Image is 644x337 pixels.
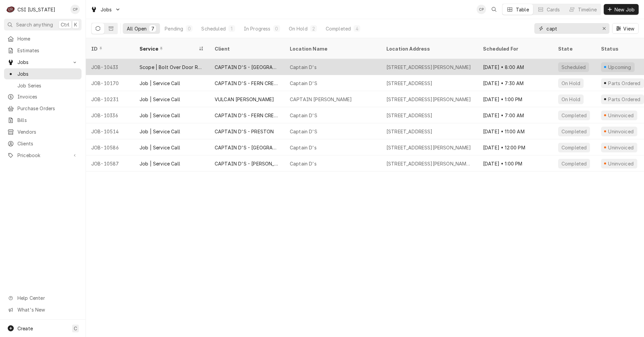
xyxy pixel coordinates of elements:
div: CAPTAIN D'S - [GEOGRAPHIC_DATA] [215,64,279,71]
div: Captain D'S [290,112,317,119]
div: CP [70,5,80,14]
div: Timeline [578,6,597,13]
div: Cards [547,6,560,13]
div: 0 [187,25,191,32]
a: Invoices [4,91,82,102]
div: JOB-10586 [86,139,134,155]
div: Captain D's [290,160,317,167]
div: Scheduled [561,64,586,71]
span: New Job [613,6,636,13]
a: Go to Help Center [4,292,82,304]
div: Parts Ordered [607,96,641,103]
div: Captain D's [290,144,317,151]
div: Craig Pierce's Avatar [477,5,486,14]
span: Search anything [16,21,53,28]
a: Bills [4,115,82,126]
a: Clients [4,138,82,149]
div: [STREET_ADDRESS][PERSON_NAME] [386,96,471,103]
span: Jobs [101,6,112,13]
div: [DATE] • 11:00 AM [478,123,553,139]
div: Job | Service Call [140,96,180,103]
div: JOB-10170 [86,75,134,91]
div: Uninvoiced [607,128,635,135]
span: Invoices [17,93,78,100]
div: JOB-10433 [86,59,134,75]
div: Scheduled For [483,45,546,52]
div: Uninvoiced [607,144,635,151]
button: Open search [489,4,499,15]
div: Captain D'S [290,80,317,87]
span: Clients [17,140,78,147]
button: Search anythingCtrlK [4,19,82,30]
span: Jobs [17,70,78,77]
div: State [558,45,590,52]
div: [STREET_ADDRESS][PERSON_NAME] [386,144,471,151]
a: Go to What's New [4,304,82,315]
a: Vendors [4,126,82,137]
span: Job Series [17,82,78,89]
div: [STREET_ADDRESS] [386,112,433,119]
div: [DATE] • 8:00 AM [478,59,553,75]
div: On Hold [561,96,581,103]
span: Home [17,35,78,42]
div: CAPTAIN D'S - FERN CREEK [215,80,279,87]
div: Job | Service Call [140,144,180,151]
div: Service [140,45,197,52]
div: Captain D's [290,64,317,71]
div: Job | Service Call [140,112,180,119]
span: What's New [17,306,77,313]
div: On Hold [289,25,308,32]
div: [STREET_ADDRESS][PERSON_NAME] [386,64,471,71]
div: 4 [355,25,359,32]
a: Go to Jobs [4,57,82,68]
div: CAPTAIN [PERSON_NAME] [290,96,352,103]
div: Client [215,45,278,52]
div: All Open [127,25,147,32]
span: Purchase Orders [17,105,78,112]
div: Completed [561,128,587,135]
div: JOB-10336 [86,107,134,123]
div: Job | Service Call [140,160,180,167]
a: Go to Jobs [88,4,123,15]
div: Parts Ordered [607,80,641,87]
div: Pending [165,25,183,32]
span: Help Center [17,294,77,301]
div: Completed [561,160,587,167]
div: Completed [561,112,587,119]
span: View [622,25,636,32]
button: Erase input [599,23,609,34]
div: Craig Pierce's Avatar [70,5,80,14]
div: In Progress [244,25,271,32]
div: 1 [230,25,234,32]
div: On Hold [561,80,581,87]
div: Upcoming [607,64,632,71]
div: Uninvoiced [607,112,635,119]
div: [DATE] • 7:30 AM [478,75,553,91]
div: Location Address [386,45,471,52]
div: CSI [US_STATE] [17,6,55,13]
div: CAPTAIN D'S - FERN CREEK [215,112,279,119]
div: JOB-10514 [86,123,134,139]
span: K [74,21,77,28]
div: VULCAN [PERSON_NAME] [215,96,274,103]
a: Jobs [4,68,82,79]
div: CP [477,5,486,14]
a: Go to Pricebook [4,150,82,161]
span: Estimates [17,47,78,54]
div: 2 [312,25,316,32]
div: 7 [151,25,155,32]
div: [STREET_ADDRESS] [386,80,433,87]
span: Ctrl [61,21,69,28]
div: CAPTAIN D'S - [PERSON_NAME] [215,160,279,167]
div: Completed [561,144,587,151]
div: CAPTAIN D'S - PRESTON [215,128,274,135]
div: Scope | Bolt Over Door Replacement [140,64,204,71]
div: 0 [275,25,279,32]
span: Bills [17,117,78,124]
div: JOB-10587 [86,155,134,172]
div: [STREET_ADDRESS][PERSON_NAME][PERSON_NAME] [386,160,472,167]
div: Completed [326,25,351,32]
div: Table [516,6,529,13]
div: Uninvoiced [607,160,635,167]
span: Vendors [17,128,78,135]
